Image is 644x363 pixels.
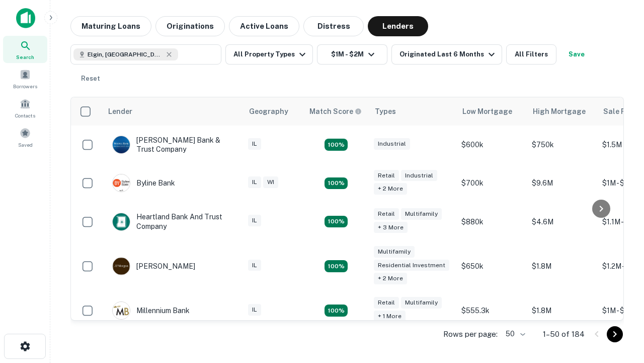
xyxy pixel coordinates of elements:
td: $600k [456,126,527,164]
button: Active Loans [229,16,299,36]
div: Matching Properties: 19, hasApolloMatch: undefined [325,177,348,190]
td: $555.3k [456,291,527,330]
img: picture [113,258,130,275]
button: Save your search to get updates of matches that match your search criteria. [560,44,593,65]
span: Search [16,53,34,61]
div: Matching Properties: 19, hasApolloMatch: undefined [325,216,348,228]
th: Types [369,97,456,126]
button: Maturing Loans [70,16,151,36]
div: Heartland Bank And Trust Company [112,212,233,230]
td: $1.8M [527,291,597,330]
th: Lender [102,97,243,126]
div: Low Mortgage [462,105,512,117]
td: $1.8M [527,241,597,292]
th: Capitalize uses an advanced AI algorithm to match your search with the best lender. The match sco... [303,97,369,126]
button: Distress [303,16,364,36]
div: High Mortgage [533,105,586,117]
a: Borrowers [3,65,47,92]
iframe: Chat Widget [594,282,644,331]
div: + 3 more [374,222,408,233]
div: Capitalize uses an advanced AI algorithm to match your search with the best lender. The match sco... [309,106,362,117]
div: Residential Investment [374,260,449,271]
div: Byline Bank [112,174,175,192]
span: Borrowers [13,82,37,90]
div: IL [248,176,261,188]
div: + 2 more [374,183,407,195]
span: Saved [18,141,33,149]
div: Geography [249,105,288,117]
div: IL [248,260,261,271]
button: Originated Last 6 Months [391,44,502,65]
div: [PERSON_NAME] Bank & Trust Company [112,136,233,154]
a: Contacts [3,94,47,122]
div: Millennium Bank [112,301,190,320]
div: Multifamily [374,246,415,258]
div: Retail [374,208,399,220]
td: $880k [456,202,527,240]
img: picture [113,136,130,153]
div: WI [263,176,278,188]
div: Industrial [374,138,410,150]
div: [PERSON_NAME] [112,257,195,275]
td: $750k [527,126,597,164]
a: Search [3,36,47,63]
div: Retail [374,170,399,181]
p: 1–50 of 184 [543,328,585,340]
th: Geography [243,97,303,126]
div: Retail [374,297,399,309]
td: $9.6M [527,164,597,202]
button: Reset [74,69,107,89]
button: Go to next page [607,326,623,342]
div: Lender [108,105,132,117]
td: $650k [456,241,527,292]
div: + 2 more [374,273,407,284]
td: $700k [456,164,527,202]
span: Contacts [15,111,35,119]
img: picture [113,174,130,192]
div: Multifamily [401,208,442,220]
div: Types [375,105,396,117]
div: IL [248,304,261,316]
p: Rows per page: [443,328,498,340]
img: picture [113,302,130,319]
div: IL [248,215,261,226]
button: All Filters [506,44,556,65]
div: Matching Properties: 16, hasApolloMatch: undefined [325,305,348,317]
td: $4.6M [527,202,597,240]
button: Originations [155,16,225,36]
button: Lenders [368,16,428,36]
div: + 1 more [374,311,406,322]
span: Elgin, [GEOGRAPHIC_DATA], [GEOGRAPHIC_DATA] [88,50,163,59]
a: Saved [3,124,47,151]
div: Multifamily [401,297,442,309]
div: Matching Properties: 28, hasApolloMatch: undefined [325,139,348,151]
button: All Property Types [225,44,313,65]
button: $1M - $2M [317,44,387,65]
th: Low Mortgage [456,97,527,126]
div: IL [248,138,261,150]
img: capitalize-icon.png [16,8,35,28]
img: picture [113,213,130,230]
div: Industrial [401,170,437,181]
div: Matching Properties: 25, hasApolloMatch: undefined [325,260,348,272]
div: Originated Last 6 Months [399,48,498,60]
th: High Mortgage [527,97,597,126]
h6: Match Score [309,106,360,117]
div: 50 [502,327,527,341]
